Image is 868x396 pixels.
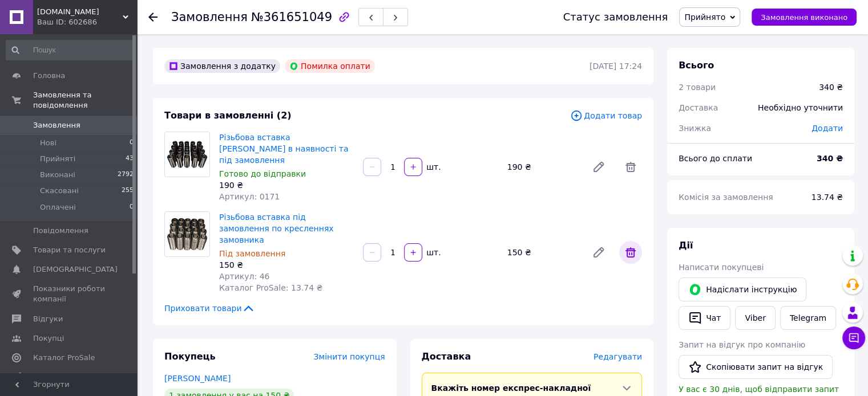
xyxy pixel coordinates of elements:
[679,154,752,163] span: Всього до сплати
[171,10,248,24] span: Замовлення
[423,247,442,258] div: шт.
[314,352,385,361] span: Змінити покупця
[219,272,269,281] span: Артикул: 46
[842,326,865,349] button: Чат з покупцем
[33,245,106,255] span: Товари та послуги
[285,59,375,73] div: Помилка оплати
[219,259,354,271] div: 150 ₴
[761,13,847,22] span: Замовлення виконано
[817,154,843,163] b: 340 ₴
[751,95,850,120] div: Необхідно уточнити
[33,120,80,130] span: Замовлення
[251,10,332,24] span: №361651049
[40,138,56,148] span: Нові
[40,170,75,180] span: Виконані
[37,7,123,17] span: PSL.COM.UA
[40,202,76,213] span: Оплачені
[164,303,255,314] span: Приховати товари
[219,192,280,201] span: Артикул: 0171
[503,244,583,260] div: 150 ₴
[148,11,158,23] div: Повернутися назад
[679,124,711,133] span: Знижка
[423,161,442,173] div: шт.
[422,351,471,362] span: Доставка
[219,133,349,165] a: Різьбова вставка [PERSON_NAME] в наявності та під замовлення
[563,11,668,23] div: Статус замовлення
[219,249,285,258] span: Під замовлення
[679,306,730,330] button: Чат
[679,263,764,272] span: Написати покупцеві
[122,186,134,196] span: 255
[33,226,88,236] span: Повідомлення
[679,340,805,349] span: Запит на відгук про компанію
[619,241,642,264] span: Видалити
[679,277,806,301] button: Надіслати інструкцію
[219,179,354,191] div: 190 ₴
[503,159,583,175] div: 190 ₴
[118,170,134,180] span: 2792
[679,355,833,379] button: Скопіювати запит на відгук
[130,202,134,213] span: 0
[431,383,591,393] span: Вкажіть номер експрес-накладної
[33,353,95,363] span: Каталог ProSale
[165,212,209,256] img: Різьбова вставка під замовлення по кресленнях замовника
[752,9,857,26] button: Замовлення виконано
[33,90,137,111] span: Замовлення та повідомлення
[679,193,773,202] span: Комісія за замовлення
[37,17,137,27] div: Ваш ID: 602686
[130,138,134,148] span: 0
[587,241,610,264] a: Редагувати
[164,59,280,73] div: Замовлення з додатку
[219,169,306,178] span: Готово до відправки
[735,306,775,330] a: Viber
[6,40,135,60] input: Пошук
[812,193,843,202] span: 13.74 ₴
[679,240,693,251] span: Дії
[164,110,292,121] span: Товари в замовленні (2)
[594,352,642,361] span: Редагувати
[126,154,134,164] span: 43
[33,264,118,275] span: [DEMOGRAPHIC_DATA]
[40,154,75,164] span: Прийняті
[164,351,216,362] span: Покупець
[819,81,843,93] div: 340 ₴
[33,314,63,324] span: Відгуки
[619,156,642,178] span: Видалити
[219,213,334,244] a: Різьбова вставка під замовлення по кресленнях замовника
[780,306,836,330] a: Telegram
[164,374,231,383] a: [PERSON_NAME]
[219,283,322,292] span: Каталог ProSale: 13.74 ₴
[33,333,64,344] span: Покупці
[587,156,610,178] a: Редагувати
[33,284,106,304] span: Показники роботи компанії
[165,132,209,177] img: Різьбова вставка Гужон в наявності та під замовлення
[33,71,65,81] span: Головна
[40,186,79,196] span: Скасовані
[812,124,843,133] span: Додати
[684,13,725,22] span: Прийнято
[33,372,72,382] span: Аналітика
